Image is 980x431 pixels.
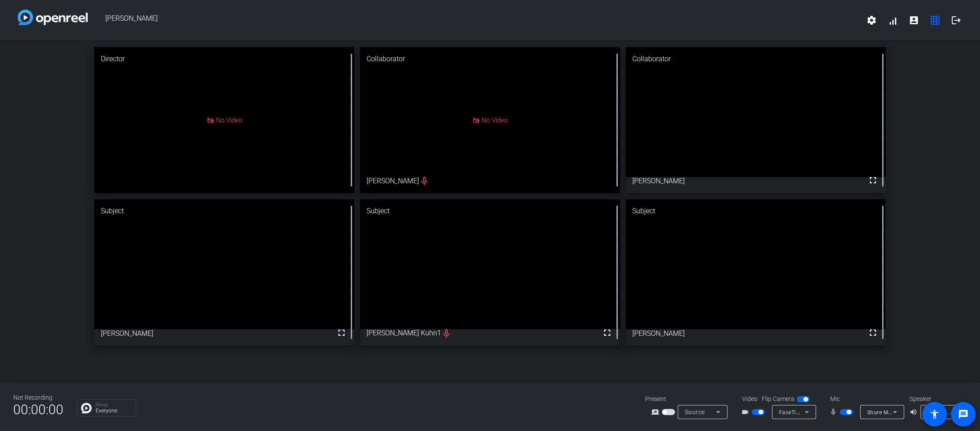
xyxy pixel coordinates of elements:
mat-icon: account_box [909,15,919,26]
mat-icon: settings [866,15,877,26]
mat-icon: grid_on [930,15,940,26]
span: No Video [482,116,508,124]
span: Source [685,409,705,416]
span: Flip Camera [762,394,794,404]
img: Chat Icon [81,403,92,413]
div: Subject [94,199,354,223]
mat-icon: fullscreen [868,175,878,186]
p: Everyone [96,408,131,413]
div: Mic [821,394,909,404]
span: Video [742,394,757,404]
mat-icon: fullscreen [868,327,878,338]
span: Shure MV7 (14ed:1012) [867,409,928,416]
span: FaceTime HD Camera (1C1C:B782) [779,409,870,416]
mat-icon: accessibility [929,409,940,420]
mat-icon: volume_up [909,407,920,417]
div: Subject [626,199,885,223]
div: Subject [360,199,620,223]
button: signal_cellular_alt [882,10,903,31]
div: Present [645,394,733,404]
mat-icon: fullscreen [602,327,612,338]
span: No Video [216,116,242,124]
div: Director [94,47,354,71]
div: Collaborator [626,47,885,71]
div: Speaker [909,394,962,404]
mat-icon: message [958,409,969,420]
p: Group [96,402,131,407]
div: Not Recording [13,393,63,402]
div: Collaborator [360,47,620,71]
mat-icon: screen_share_outline [651,407,662,417]
span: [PERSON_NAME] [88,10,861,31]
mat-icon: videocam_outline [741,407,752,417]
span: 00:00:00 [13,399,63,420]
mat-icon: fullscreen [336,327,347,338]
img: white-gradient.svg [18,10,88,25]
mat-icon: mic_none [829,407,840,417]
mat-icon: logout [951,15,961,26]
